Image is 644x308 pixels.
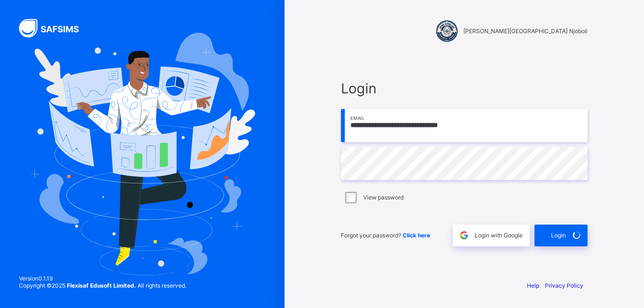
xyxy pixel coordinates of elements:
[459,230,469,241] img: google.396cfc9801f0270233282035f929180a.svg
[475,232,523,239] span: Login with Google
[19,282,186,289] span: Copyright © 2025 All rights reserved.
[29,33,255,275] img: Hero Image
[341,80,588,97] span: Login
[363,194,404,201] label: View password
[403,232,430,239] a: Click here
[19,19,90,37] img: SAFSIMS Logo
[463,27,588,35] span: [PERSON_NAME][GEOGRAPHIC_DATA] Njoboli
[527,282,539,289] a: Help
[67,282,136,289] strong: Flexisaf Edusoft Limited.
[19,275,186,282] span: Version 0.1.19
[545,282,583,289] a: Privacy Policy
[341,232,430,239] span: Forgot your password?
